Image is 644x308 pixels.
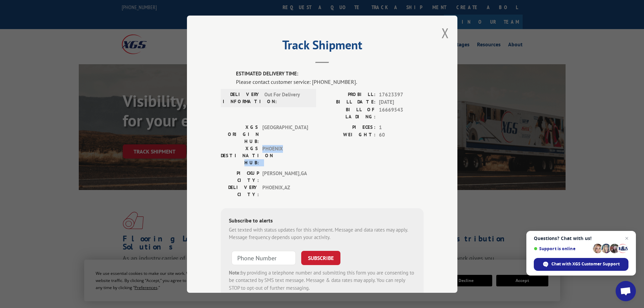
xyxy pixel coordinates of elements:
span: Support is online [534,246,591,251]
div: Please contact customer service: [PHONE_NUMBER]. [236,77,424,86]
span: 17623397 [379,91,424,98]
label: XGS ORIGIN HUB: [221,123,259,145]
span: Out For Delivery [264,91,310,105]
div: Subscribe to alerts [229,216,415,226]
div: Get texted with status updates for this shipment. Message and data rates may apply. Message frequ... [229,226,415,241]
label: BILL OF LADING: [322,106,376,120]
label: PICKUP CITY: [221,169,259,184]
span: [DATE] [379,98,424,106]
span: 16669543 [379,106,424,120]
strong: Note: [229,269,241,276]
label: BILL DATE: [322,98,376,106]
label: DELIVERY INFORMATION: [223,91,261,105]
span: Close chat [623,234,631,242]
label: PIECES: [322,123,376,131]
label: XGS DESTINATION HUB: [221,145,259,166]
span: [PERSON_NAME] , GA [262,169,308,184]
div: by providing a telephone number and submitting this form you are consenting to be contacted by SM... [229,269,415,292]
input: Phone Number [232,251,296,265]
h2: Track Shipment [221,40,424,53]
span: 1 [379,123,424,131]
div: Chat with XGS Customer Support [534,258,628,271]
span: Chat with XGS Customer Support [551,261,620,267]
span: Questions? Chat with us! [534,236,628,241]
button: SUBSCRIBE [301,251,340,265]
label: DELIVERY CITY: [221,184,259,198]
label: PROBILL: [322,91,376,98]
button: Close modal [442,24,449,42]
span: PHOENIX , AZ [262,184,308,198]
span: 60 [379,131,424,139]
label: ESTIMATED DELIVERY TIME: [236,70,424,78]
label: WEIGHT: [322,131,376,139]
div: Open chat [616,281,636,301]
span: [GEOGRAPHIC_DATA] [262,123,308,145]
span: PHOENIX [262,145,308,166]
